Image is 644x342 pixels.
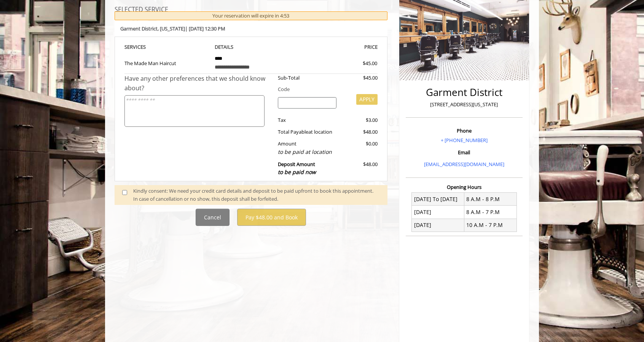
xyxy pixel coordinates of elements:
div: Tax [272,116,343,124]
td: 8 A.M - 8 P.M [464,193,516,206]
a: [EMAIL_ADDRESS][DOMAIN_NAME] [424,161,504,168]
span: , [US_STATE] [158,25,185,32]
td: [DATE] [412,219,464,232]
span: at location [308,128,332,135]
div: $45.00 [335,59,377,67]
td: [DATE] [412,206,464,219]
p: [STREET_ADDRESS][US_STATE] [408,101,521,109]
th: DETAILS [209,43,293,51]
h3: SELECTED SERVICE [115,6,387,13]
a: + [PHONE_NUMBER] [441,137,488,144]
button: APPLY [356,94,378,105]
b: Garment District | [DATE] 12:30 PM [120,25,225,32]
td: 8 A.M - 7 P.M [464,206,516,219]
button: Cancel [196,209,230,226]
h3: Phone [408,128,521,133]
div: Amount [272,140,343,156]
span: to be paid now [278,168,316,176]
div: $3.00 [342,116,377,124]
b: Deposit Amount [278,161,316,176]
td: 10 A.M - 7 P.M [464,219,516,232]
div: Kindly consent: We need your credit card details and deposit to be paid upfront to book this appo... [133,187,380,203]
div: Sub-Total [272,74,343,82]
div: $48.00 [342,160,377,177]
td: The Made Man Haircut [124,51,209,74]
div: Have any other preferences that we should know about? [124,74,272,93]
div: $0.00 [342,140,377,156]
button: Pay $48.00 and Book [237,209,306,226]
div: Code [272,85,378,93]
span: S [143,43,146,50]
div: $48.00 [342,128,377,136]
h3: Email [408,150,521,155]
th: SERVICE [124,43,209,51]
div: Total Payable [272,128,343,136]
h3: Opening Hours [406,184,523,190]
td: [DATE] To [DATE] [412,193,464,206]
h2: Garment District [408,87,521,98]
th: PRICE [293,43,378,51]
div: Your reservation will expire in 4:53 [115,11,387,20]
div: $45.00 [342,74,377,82]
div: to be paid at location [278,148,337,156]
